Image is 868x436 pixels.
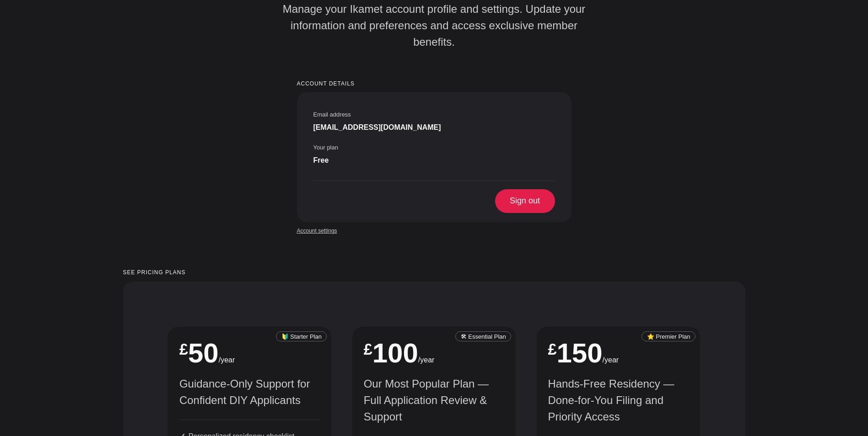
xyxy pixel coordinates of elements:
[274,1,594,50] p: Manage your Ikamet account profile and settings. Update your information and preferences and acce...
[297,227,337,235] a: Account settings
[548,376,689,425] p: Hands-Free Residency — Done-for-You Filing and Priority Access
[548,340,556,358] sup: £
[276,331,327,342] small: 🔰 Starter Plan
[364,376,505,425] p: Our Most Popular Plan — Full Application Review & Support
[313,144,410,150] label: Your plan
[364,340,505,367] h2: 100
[313,122,441,133] span: [EMAIL_ADDRESS][DOMAIN_NAME]
[297,81,571,87] small: Account details
[123,270,745,276] small: See pricing plans
[455,331,511,342] small: 🛠 Essential Plan
[418,356,435,364] span: /year
[603,356,619,364] span: /year
[179,340,188,358] sup: £
[313,155,329,166] span: Free
[219,356,235,364] span: /year
[548,340,689,367] h2: 150
[642,331,695,342] small: ⭐ Premier Plan
[495,189,555,213] span: Sign out
[364,340,372,358] sup: £
[179,340,320,367] h2: 50
[313,112,441,117] label: Email address
[179,376,320,409] p: Guidance-Only Support for Confident DIY Applicants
